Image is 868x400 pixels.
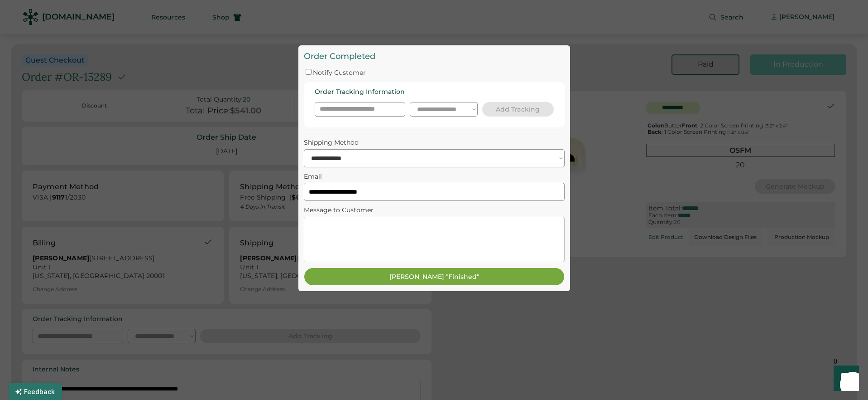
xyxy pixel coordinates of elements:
[315,88,405,97] div: Order Tracking Information
[304,268,565,286] button: [PERSON_NAME] "Finished"
[304,206,565,214] div: Message to Customer
[304,173,565,180] div: Email
[313,68,366,77] label: Notify Customer
[482,102,554,117] button: Add Tracking
[825,359,864,398] iframe: Front Chat
[304,139,565,146] div: Shipping Method
[304,51,565,62] div: Order Completed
